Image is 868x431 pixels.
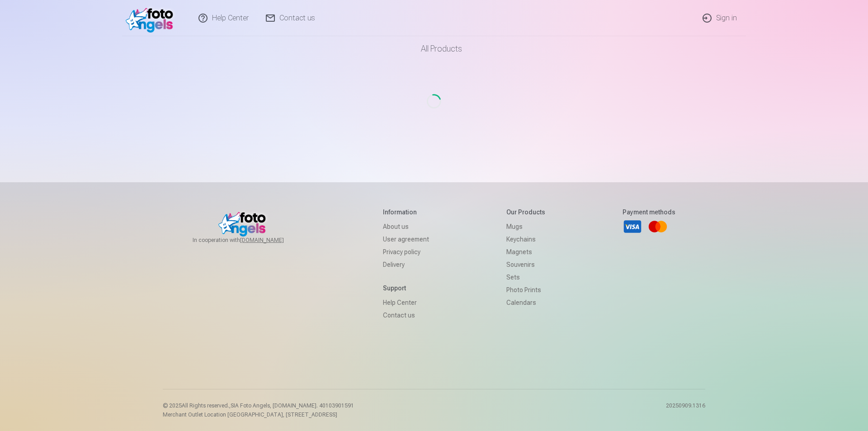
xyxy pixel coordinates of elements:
a: All products [396,36,473,62]
a: Mugs [506,220,545,233]
a: Keychains [506,233,545,246]
p: © 2025 All Rights reserved. , [163,402,354,409]
a: User agreement [383,233,429,246]
span: SIA Foto Angels, [DOMAIN_NAME]. 40103901591 [231,403,354,409]
a: Visa [623,217,642,237]
p: 20250909.1316 [666,402,705,418]
span: In cooperation with [193,237,306,244]
a: About us [383,220,429,233]
a: [DOMAIN_NAME] [240,237,306,244]
h5: Our products [506,208,545,217]
a: Magnets [506,246,545,258]
a: Help Center [383,296,429,309]
a: Souvenirs [506,258,545,271]
img: /v1 [126,4,178,33]
a: Delivery [383,258,429,271]
h5: Payment methods [623,208,675,217]
a: Mastercard [648,217,668,237]
a: Privacy policy [383,246,429,258]
h5: Information [383,208,429,217]
a: Contact us [383,309,429,322]
a: Photo prints [506,284,545,296]
a: Calendars [506,296,545,309]
h5: Support [383,284,429,293]
p: Merchant Outlet Location [GEOGRAPHIC_DATA], [STREET_ADDRESS] [163,411,354,418]
a: Sets [506,271,545,284]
